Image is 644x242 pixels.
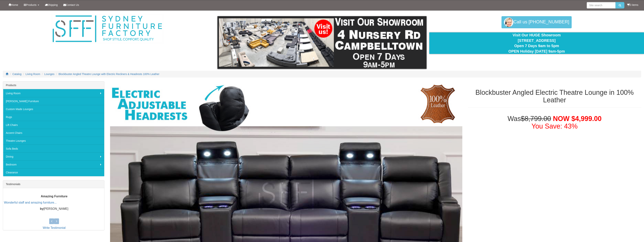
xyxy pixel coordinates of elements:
[587,2,616,8] input: Site search
[59,73,159,76] a: Blockbuster Angled Theatre Lounge with Electric Recliners & Headrests 100% Leather
[217,16,427,69] img: showroom.gif
[6,0,21,10] a: Home
[3,121,104,129] a: Lift Chairs
[26,73,40,76] a: Living Room
[3,160,104,168] a: Bedroom
[47,3,58,6] span: Shipping
[3,168,104,176] a: Clearance
[432,32,641,54] div: Visit Our HUGE Showroom [STREET_ADDRESS] Open 7 Days 9am to 5pm OPEN Holiday [DATE] 9am-5pm
[3,129,104,137] a: Accent Chairs
[43,226,66,229] a: Write Testimonial
[553,115,602,123] span: NOW $4,999.00
[41,195,67,198] b: Amazing Furniture
[3,180,104,188] div: Testimonials
[66,3,79,6] span: Contact Us
[3,105,104,113] a: Custom Made Lounges
[44,73,54,76] a: Lounges
[11,3,18,6] span: Home
[627,3,638,7] li: 0 items
[468,115,641,130] h1: Was
[3,89,104,97] a: Living Room
[3,81,104,89] div: Products
[3,97,104,105] a: [PERSON_NAME] Furniture
[3,152,104,160] a: Dining
[531,122,578,130] font: You Save: 43%
[12,73,21,76] a: Catalog
[51,14,164,44] img: Sydney Furniture Factory
[21,0,42,10] a: Products
[4,201,57,204] a: Wonderful staff and amazing furniture...
[3,113,104,121] a: Rugs
[521,115,551,123] del: $8,799.00
[40,207,44,210] b: by
[3,145,104,152] a: Sofa Beds
[4,207,104,211] p: [PERSON_NAME]
[26,3,36,6] span: Products
[468,89,641,104] h1: Blockbuster Angled Electric Theatre Lounge in 100% Leather
[3,137,104,145] a: Theatre Lounges
[42,0,61,10] a: Shipping
[60,0,82,10] a: Contact Us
